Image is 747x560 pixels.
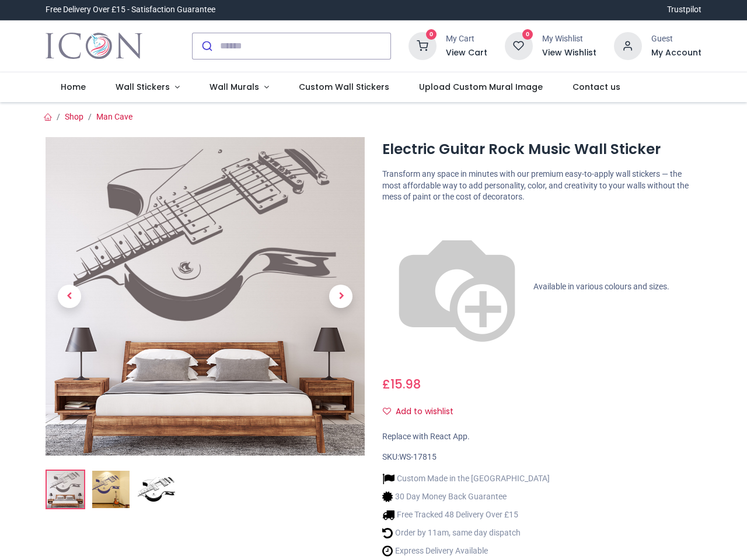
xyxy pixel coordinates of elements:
[46,137,365,456] img: Electric Guitar Rock Music Wall Sticker
[101,72,195,103] a: Wall Stickers
[65,112,83,121] a: Shop
[383,407,391,415] i: Add to wishlist
[382,452,701,463] div: SKU:
[419,81,543,93] span: Upload Custom Mural Image
[317,185,365,408] a: Next
[382,491,550,503] li: 30 Day Money Back Guarantee
[329,285,352,308] span: Next
[390,376,421,393] span: 15.98
[533,282,669,291] span: Available in various colours and sizes.
[651,33,701,45] div: Guest
[46,185,93,408] a: Previous
[116,81,170,93] span: Wall Stickers
[446,47,487,59] a: View Cart
[542,33,596,45] div: My Wishlist
[382,169,701,203] p: Transform any space in minutes with our premium easy-to-apply wall stickers — the most affordable...
[46,30,142,62] a: Logo of Icon Wall Stickers
[382,527,550,539] li: Order by 11am, same day dispatch
[138,471,175,508] img: WS-17815-03
[382,139,701,159] h1: Electric Guitar Rock Music Wall Sticker
[46,4,215,16] div: Free Delivery Over £15 - Satisfaction Guarantee
[505,40,533,50] a: 0
[61,81,86,93] span: Home
[409,40,437,50] a: 0
[96,112,132,121] a: Man Cave
[382,545,550,557] li: Express Delivery Available
[542,47,596,59] a: View Wishlist
[573,81,620,93] span: Contact us
[382,431,701,443] div: Replace with React App.
[382,473,550,485] li: Custom Made in the [GEOGRAPHIC_DATA]
[193,33,220,59] button: Submit
[651,47,701,59] a: My Account
[522,29,533,40] sup: 0
[446,33,487,45] div: My Cart
[382,402,463,422] button: Add to wishlistAdd to wishlist
[210,81,259,93] span: Wall Murals
[399,452,437,461] span: WS-17815
[382,509,550,521] li: Free Tracked 48 Delivery Over £15
[194,72,284,103] a: Wall Murals
[92,471,130,508] img: WS-17815-02
[46,30,142,62] img: Icon Wall Stickers
[58,285,81,308] span: Previous
[382,376,421,393] span: £
[47,471,84,508] img: Electric Guitar Rock Music Wall Sticker
[382,212,532,362] img: color-wheel.png
[299,81,389,93] span: Custom Wall Stickers
[667,4,701,16] a: Trustpilot
[426,29,437,40] sup: 0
